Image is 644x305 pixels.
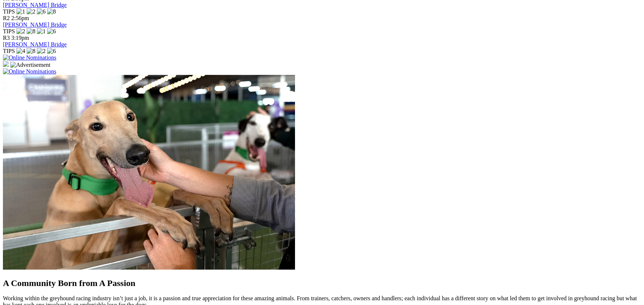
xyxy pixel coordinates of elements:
[47,48,56,54] img: 6
[11,15,29,21] span: 2:56pm
[3,41,67,47] a: [PERSON_NAME] Bridge
[3,278,641,288] h2: A Community Born from A Passion
[27,8,35,15] img: 2
[3,54,56,61] img: Online Nominations
[37,8,46,15] img: 6
[27,48,35,54] img: 8
[3,28,15,34] span: TIPS
[3,61,9,67] img: 15187_Greyhounds_GreysPlayCentral_Resize_SA_WebsiteBanner_300x115_2025.jpg
[37,48,46,54] img: 2
[3,75,295,270] img: Westy_Cropped.jpg
[16,8,25,15] img: 1
[3,22,67,28] a: [PERSON_NAME] Bridge
[3,15,10,21] span: R2
[27,28,35,35] img: 8
[47,8,56,15] img: 8
[3,8,15,15] span: TIPS
[3,35,10,41] span: R3
[10,62,50,68] img: Advertisement
[16,28,25,35] img: 2
[16,48,25,54] img: 4
[3,48,15,54] span: TIPS
[3,2,67,8] a: [PERSON_NAME] Bridge
[37,28,46,35] img: 1
[11,35,29,41] span: 3:19pm
[47,28,56,35] img: 6
[3,68,56,75] img: Online Nominations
